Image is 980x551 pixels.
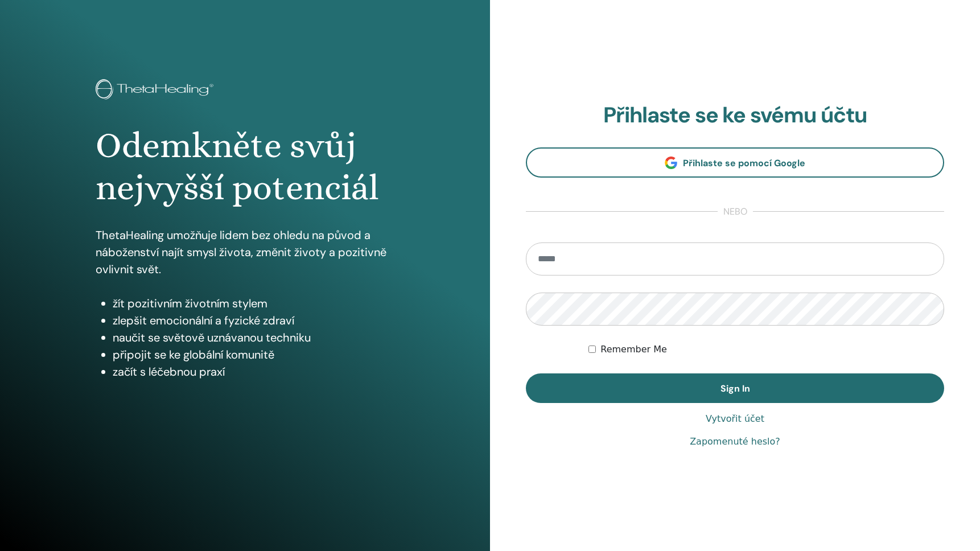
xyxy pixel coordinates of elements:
span: Sign In [720,383,750,394]
li: naučit se světově uznávanou techniku [113,329,394,346]
li: žít pozitivním životním stylem [113,295,394,312]
h1: Odemkněte svůj nejvyšší potenciál [96,125,394,209]
a: Vytvořit účet [706,412,764,426]
li: začít s léčebnou praxí [113,363,394,380]
label: Remember Me [600,343,667,356]
button: Sign In [526,373,944,403]
div: Keep me authenticated indefinitely or until I manually logout [588,343,944,356]
span: nebo [718,205,753,219]
li: zlepšit emocionální a fyzické zdraví [113,312,394,329]
a: Přihlaste se pomocí Google [526,147,944,178]
li: připojit se ke globální komunitě [113,346,394,363]
p: ThetaHealing umožňuje lidem bez ohledu na původ a náboženství najít smysl života, změnit životy a... [96,227,394,278]
h2: Přihlaste se ke svému účtu [526,102,944,129]
a: Zapomenuté heslo? [690,435,780,449]
span: Přihlaste se pomocí Google [683,157,805,169]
